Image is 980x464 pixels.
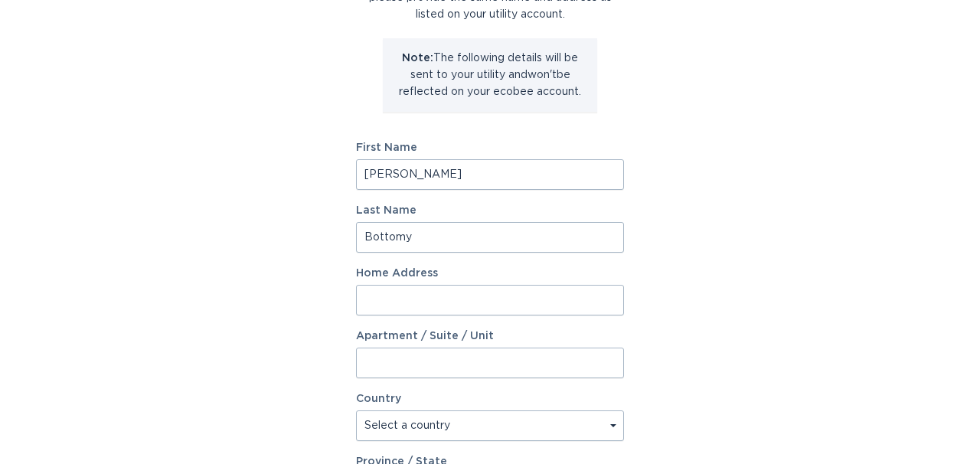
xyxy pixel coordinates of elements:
[356,142,624,153] label: First Name
[402,53,433,64] strong: Note:
[356,331,624,341] label: Apartment / Suite / Unit
[356,394,401,404] label: Country
[394,50,586,100] p: The following details will be sent to your utility and won't be reflected on your ecobee account.
[356,268,624,279] label: Home Address
[356,205,624,216] label: Last Name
